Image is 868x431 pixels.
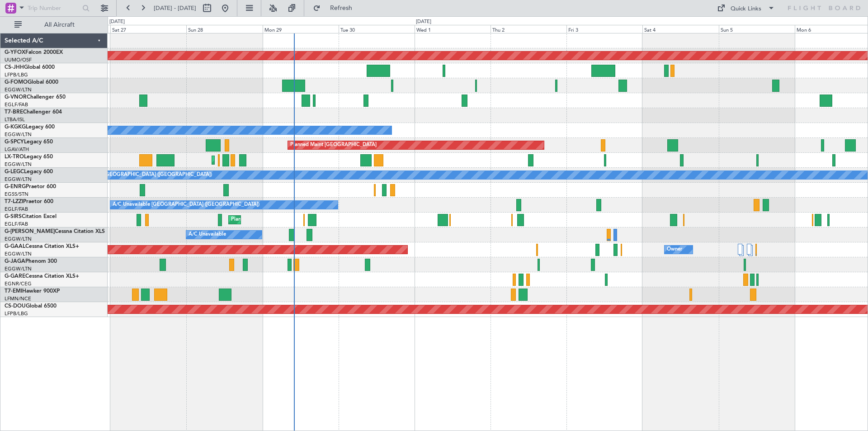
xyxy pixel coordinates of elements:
[5,244,79,249] a: G-GAALCessna Citation XLS+
[5,265,32,272] a: EGGW/LTN
[416,18,431,26] div: [DATE]
[5,65,55,70] a: CS-JHHGlobal 6000
[712,1,779,15] button: Quick Links
[5,244,25,249] span: G-GAAL
[5,154,24,160] span: LX-TRO
[5,221,28,227] a: EGLF/FAB
[5,169,24,175] span: G-LEGC
[5,191,28,198] a: EGSS/STN
[5,199,53,204] a: T7-LZZIPraetor 600
[5,274,25,279] span: G-GARE
[113,198,259,212] div: A/C Unavailable [GEOGRAPHIC_DATA] ([GEOGRAPHIC_DATA])
[5,161,32,168] a: EGGW/LTN
[214,153,357,167] div: Planned Maint [GEOGRAPHIC_DATA] ([GEOGRAPHIC_DATA])
[110,25,186,33] div: Sat 27
[5,303,57,309] a: CS-DOUGlobal 6500
[5,109,23,115] span: T7-BRE
[5,303,26,309] span: CS-DOU
[5,146,29,153] a: LGAV/ATH
[231,213,373,227] div: Planned Maint [GEOGRAPHIC_DATA] ([GEOGRAPHIC_DATA])
[263,25,339,33] div: Mon 29
[189,228,226,242] div: A/C Unavailable
[5,310,28,317] a: LFPB/LBG
[5,80,28,85] span: G-FOMO
[5,229,55,234] span: G-[PERSON_NAME]
[5,289,60,294] a: T7-EMIHawker 900XP
[5,50,63,55] a: G-YFOXFalcon 2000EX
[5,206,28,213] a: EGLF/FAB
[5,101,28,108] a: EGLF/FAB
[642,25,718,33] div: Sat 4
[65,168,212,182] div: A/C Unavailable [GEOGRAPHIC_DATA] ([GEOGRAPHIC_DATA])
[339,25,415,33] div: Tue 30
[731,5,761,14] div: Quick Links
[109,18,125,26] div: [DATE]
[5,154,53,160] a: LX-TROLegacy 650
[154,4,196,12] span: [DATE] - [DATE]
[566,25,642,33] div: Fri 3
[415,25,491,33] div: Wed 1
[5,214,22,219] span: G-SIRS
[5,236,32,242] a: EGGW/LTN
[5,274,79,279] a: G-GARECessna Citation XLS+
[5,131,32,138] a: EGGW/LTN
[5,80,58,85] a: G-FOMOGlobal 6000
[5,295,31,302] a: LFMN/NCE
[5,229,105,234] a: G-[PERSON_NAME]Cessna Citation XLS
[5,50,25,55] span: G-YFOX
[667,243,682,256] div: Owner
[24,22,95,28] span: All Aircraft
[5,65,24,70] span: CS-JHH
[322,5,360,11] span: Refresh
[10,18,98,32] button: All Aircraft
[5,280,32,287] a: EGNR/CEG
[5,124,55,130] a: G-KGKGLegacy 600
[5,116,25,123] a: LTBA/ISL
[5,214,57,219] a: G-SIRSCitation Excel
[5,124,26,130] span: G-KGKG
[5,184,26,189] span: G-ENRG
[5,251,32,257] a: EGGW/LTN
[5,176,32,183] a: EGGW/LTN
[5,139,53,145] a: G-SPCYLegacy 650
[309,1,363,15] button: Refresh
[491,25,566,33] div: Thu 2
[5,95,66,100] a: G-VNORChallenger 650
[5,169,53,175] a: G-LEGCLegacy 600
[28,1,80,15] input: Trip Number
[5,199,23,204] span: T7-LZZI
[719,25,795,33] div: Sun 5
[5,71,28,78] a: LFPB/LBG
[5,139,24,145] span: G-SPCY
[5,109,62,115] a: T7-BREChallenger 604
[186,25,262,33] div: Sun 28
[5,95,27,100] span: G-VNOR
[5,289,22,294] span: T7-EMI
[5,86,32,93] a: EGGW/LTN
[5,184,56,189] a: G-ENRGPraetor 600
[290,138,377,152] div: Planned Maint [GEOGRAPHIC_DATA]
[5,57,32,63] a: UUMO/OSF
[5,259,25,264] span: G-JAGA
[5,259,57,264] a: G-JAGAPhenom 300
